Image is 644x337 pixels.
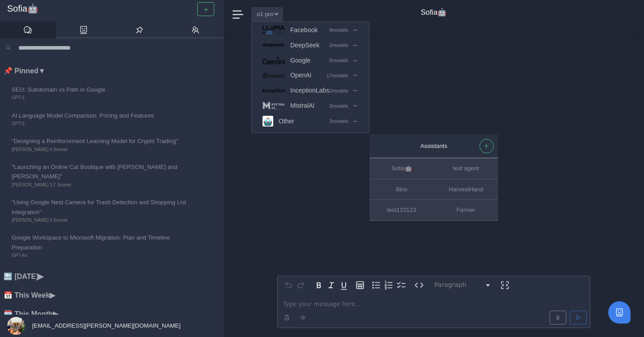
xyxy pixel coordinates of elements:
button: Bulleted list [370,279,382,291]
span: GPT-5 [12,94,191,101]
span: SEO: Subdomain vs Path in Google [12,85,191,94]
span: GPT-4o [12,252,191,259]
span: Other [279,116,294,126]
span: → [352,85,358,96]
button: Numbered list [382,279,395,291]
div: o1 pro [251,21,369,133]
a: MistralAI logoMistralAI3models→ [252,98,369,114]
li: 📅 This Week ▶ [4,290,223,301]
button: Underline [338,279,350,291]
li: 🗓️ This Month ▶ [4,308,223,320]
small: 3 models [329,117,348,125]
span: GPT-5 [12,120,191,127]
img: Google logo [263,56,285,64]
img: InceptionLabs logo [263,88,285,94]
small: 5 models [329,56,348,64]
button: Binx [369,179,434,200]
span: "Designing a Reinforcement Learning Model for Crypto Trading" [12,136,191,146]
small: 2 models [329,41,348,49]
span: [EMAIL_ADDRESS][PERSON_NAME][DOMAIN_NAME] [30,322,181,329]
span: "Launching an Online Cat Boutique with [PERSON_NAME] and [PERSON_NAME]" [12,162,191,181]
small: 9 models [329,26,348,34]
img: OpenAI logo [263,73,285,78]
span: "Using Google Nest Camera for Trash Detection and Shopping List Integration" [12,198,191,217]
span: MistralAI [290,101,314,111]
a: OpenAI logoOpenAI17models→ [252,68,369,83]
div: editable markdown [278,294,590,328]
h4: Sofia🤖 [421,8,447,17]
button: HarvestHand [434,179,498,200]
span: AI Language Model Comparison: Pricing and Features [12,111,191,120]
span: → [352,55,358,66]
span: → [352,25,358,35]
span: [PERSON_NAME] 4 Sonnet [12,146,191,153]
button: Check list [395,279,407,291]
span: DeepSeek [290,40,319,51]
span: → [352,116,358,126]
a: Google logoGoogle5models→ [252,53,369,68]
img: MistralAI logo [263,102,285,110]
button: o1 pro [251,7,283,21]
button: Bold [313,279,325,291]
img: Other logo [263,116,273,126]
button: Block type [431,279,495,291]
li: 🔙 [DATE] ▶ [4,271,223,282]
li: 📌 Pinned ▼ [4,65,223,77]
input: Search conversations [15,42,218,54]
a: Facebook logoFacebook9models→ [252,22,369,38]
div: Assistants [378,141,489,151]
span: → [352,70,358,80]
button: Inline code format [413,279,425,291]
div: toggle group [370,279,407,291]
small: 2 models [329,87,348,95]
img: Facebook logo [263,25,285,34]
span: [PERSON_NAME] 3.7 Sonnet [12,181,191,189]
button: test agent [434,159,498,179]
small: 17 models [326,72,348,80]
button: Sofia🤖 [369,159,434,179]
span: OpenAI [290,70,311,80]
a: Sofia🤖 [7,4,216,14]
button: Farmer [434,200,498,220]
img: DeepSeek logo [263,43,285,47]
span: → [352,40,358,51]
span: [PERSON_NAME] 4 Sonnet [12,217,191,224]
button: test123123 [369,200,434,220]
a: Other logoOther3models→ [252,114,369,129]
span: → [352,101,358,111]
button: Italic [325,279,338,291]
span: Facebook [290,25,318,35]
span: Google Workspace to Microsoft Migration: Plan and Timeline Preparation [12,233,191,252]
small: 3 models [329,102,348,110]
span: Google [290,55,310,66]
span: InceptionLabs [290,85,329,96]
a: InceptionLabs logoInceptionLabs2models→ [252,83,369,98]
a: DeepSeek logoDeepSeek2models→ [252,38,369,53]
